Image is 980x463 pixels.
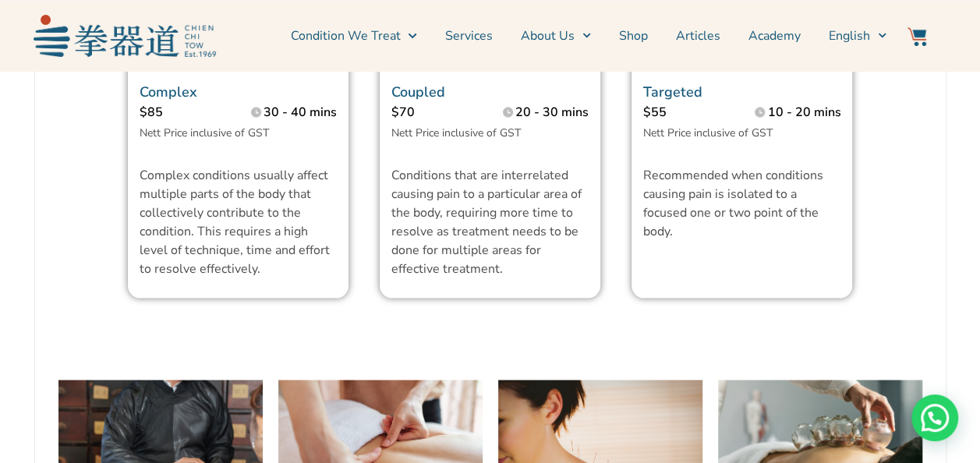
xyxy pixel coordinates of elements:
[140,80,337,102] p: Complex
[290,16,416,55] a: Condition We Treat
[748,16,801,55] a: Academy
[251,107,261,117] img: Time Grey
[140,165,337,277] p: Complex conditions usually affect multiple parts of the body that collectively contribute to the ...
[619,16,648,55] a: Shop
[445,16,493,55] a: Services
[515,102,589,121] p: 20 - 30 mins
[767,102,840,121] p: 10 - 20 mins
[224,16,886,55] nav: Menu
[391,165,589,277] p: Conditions that are interrelated causing pain to a particular area of the body, requiring more ti...
[676,16,720,55] a: Articles
[391,80,589,102] p: Coupled
[140,102,218,121] p: $85
[907,27,926,46] img: Website Icon-03
[829,27,870,45] span: English
[391,125,589,140] p: Nett Price inclusive of GST
[264,102,337,121] p: 30 - 40 mins
[755,107,765,117] img: Time Grey
[643,165,840,240] p: Recommended when conditions causing pain is isolated to a focused one or two point of the body.
[391,102,470,121] p: $70
[829,16,886,55] a: English
[643,80,840,102] p: Targeted
[643,102,722,121] p: $55
[521,16,591,55] a: About Us
[140,125,337,140] p: Nett Price inclusive of GST
[643,125,840,140] p: Nett Price inclusive of GST
[503,107,513,117] img: Time Grey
